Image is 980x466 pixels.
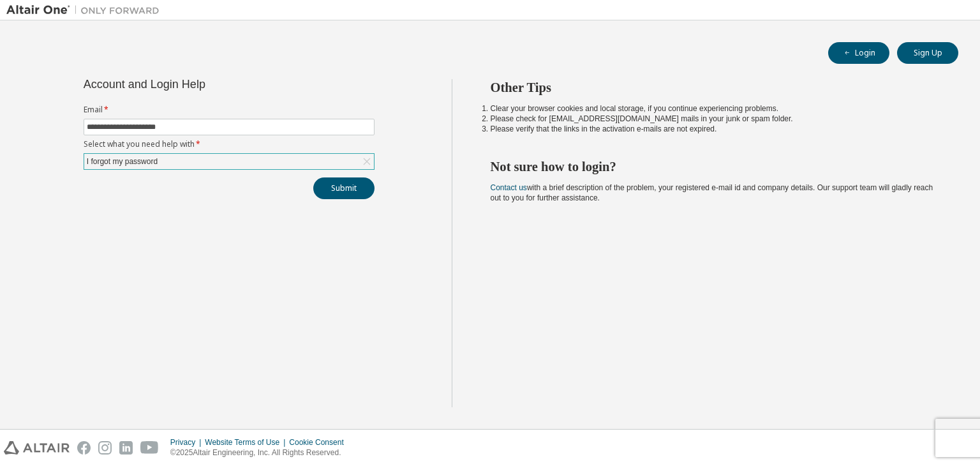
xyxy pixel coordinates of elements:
[897,42,958,64] button: Sign Up
[289,437,351,447] div: Cookie Consent
[491,79,936,96] h2: Other Tips
[85,154,160,169] div: I forgot my password
[84,79,316,89] div: Account and Login Help
[491,183,933,202] span: with a brief description of the problem, your registered e-mail id and company details. Our suppo...
[313,177,375,199] button: Submit
[77,441,91,455] img: facebook.svg
[98,441,112,455] img: instagram.svg
[491,158,936,175] h2: Not sure how to login?
[491,183,527,192] a: Contact us
[491,103,936,114] li: Clear your browser cookies and local storage, if you continue experiencing problems.
[84,154,374,169] div: I forgot my password
[491,124,936,134] li: Please verify that the links in the activation e-mails are not expired.
[170,437,205,447] div: Privacy
[170,447,352,458] p: © 2025 Altair Engineering, Inc. All Rights Reserved.
[828,42,889,64] button: Login
[6,4,166,17] img: Altair One
[491,114,936,124] li: Please check for [EMAIL_ADDRESS][DOMAIN_NAME] mails in your junk or spam folder.
[84,105,375,115] label: Email
[84,139,375,149] label: Select what you need help with
[4,441,70,455] img: altair_logo.svg
[119,441,133,455] img: linkedin.svg
[140,441,159,455] img: youtube.svg
[205,437,289,447] div: Website Terms of Use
